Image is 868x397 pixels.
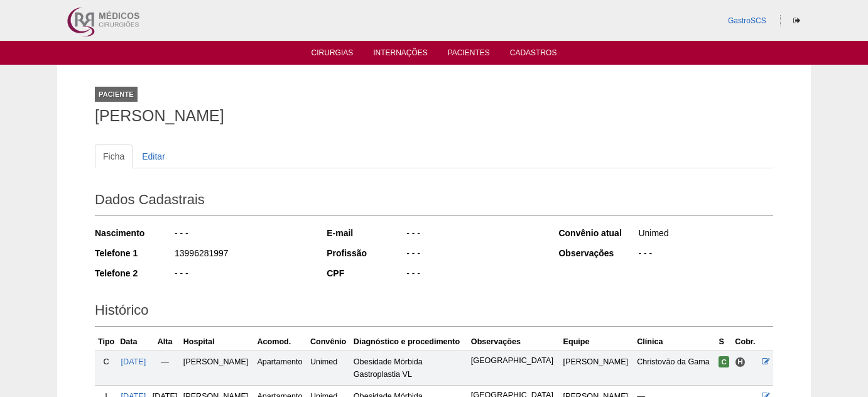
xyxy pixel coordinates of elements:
[327,227,405,239] div: E-mail
[254,333,307,351] th: Acomod.
[97,356,115,368] div: C
[405,227,541,242] div: - - -
[95,298,773,327] h2: Histórico
[95,267,173,280] div: Telefone 2
[121,357,146,366] a: [DATE]
[561,333,635,351] th: Equipe
[173,267,310,283] div: - - -
[181,333,255,351] th: Hospital
[327,247,405,259] div: Profissão
[351,333,469,351] th: Diagnóstico e procedimento
[448,48,490,61] a: Pacientes
[254,351,307,385] td: Apartamento
[95,333,117,351] th: Tipo
[716,333,732,351] th: S
[735,357,746,367] span: Hospital
[793,17,800,24] i: Sair
[732,333,759,351] th: Cobr.
[634,351,716,385] td: Christovão da Gama
[95,144,133,168] a: Ficha
[373,48,428,61] a: Internações
[308,351,351,385] td: Unimed
[510,48,557,61] a: Cadastros
[637,227,773,242] div: Unimed
[181,351,255,385] td: [PERSON_NAME]
[728,16,766,25] a: GastroSCS
[471,356,558,366] p: [GEOGRAPHIC_DATA]
[95,108,773,124] h1: [PERSON_NAME]
[558,247,637,259] div: Observações
[634,333,716,351] th: Clínica
[327,267,405,280] div: CPF
[134,144,173,168] a: Editar
[558,227,637,239] div: Convênio atual
[149,333,180,351] th: Alta
[117,333,149,351] th: Data
[561,351,635,385] td: [PERSON_NAME]
[95,187,773,216] h2: Dados Cadastrais
[95,87,138,102] div: Paciente
[637,247,773,263] div: - - -
[95,227,173,239] div: Nascimento
[312,48,354,61] a: Cirurgias
[351,351,469,385] td: Obesidade Mórbida Gastroplastia VL
[173,247,310,263] div: 13996281997
[405,247,541,263] div: - - -
[173,227,310,242] div: - - -
[149,351,180,385] td: —
[469,333,561,351] th: Observações
[405,267,541,283] div: - - -
[719,356,729,367] span: Confirmada
[95,247,173,259] div: Telefone 1
[308,333,351,351] th: Convênio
